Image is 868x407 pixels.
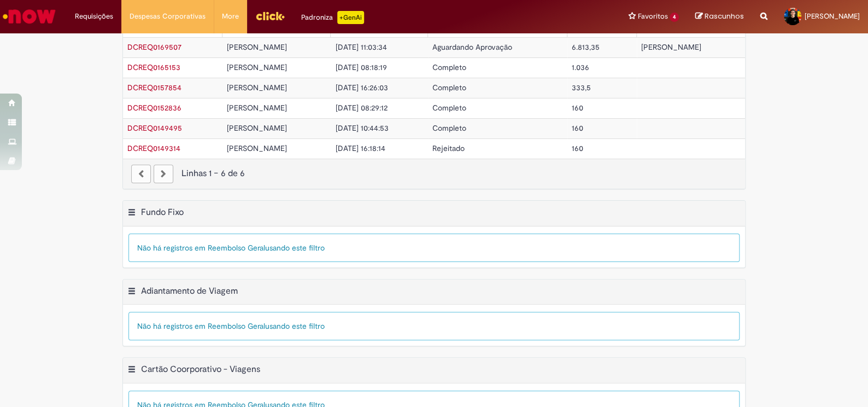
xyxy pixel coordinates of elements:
span: usando este filtro [265,321,325,331]
span: DCREQ0157854 [127,83,181,92]
span: [DATE] 10:44:53 [335,123,388,133]
div: Não há registros em Reembolso Geral [128,312,740,340]
a: Rascunhos [695,11,744,22]
h2: Cartão Coorporativo - Viagens [141,364,260,375]
span: [DATE] 11:03:34 [335,42,386,52]
span: [PERSON_NAME] [227,83,287,92]
div: Padroniza [301,11,364,24]
p: +GenAi [337,11,364,24]
span: [DATE] 16:26:03 [335,83,388,92]
img: ServiceNow [1,5,57,27]
span: DCREQ0149495 [127,123,182,133]
h2: Fundo Fixo [141,207,184,218]
h2: Adiantamento de Viagem [141,286,238,296]
a: Abrir Registro: DCREQ0152836 [127,103,181,113]
span: Rejeitado [432,143,465,153]
span: Requisições [75,11,113,22]
a: Abrir Registro: DCREQ0169507 [127,42,181,52]
img: click_logo_yellow_360x200.png [255,8,285,24]
span: 160 [572,103,583,113]
span: DCREQ0149314 [127,143,180,153]
button: Adiantamento de Viagem Menu de contexto [127,286,136,300]
span: DCREQ0165153 [127,62,180,72]
a: Abrir Registro: DCREQ0149314 [127,143,180,153]
span: 1.036 [572,62,589,72]
span: More [222,11,239,22]
span: [PERSON_NAME] [227,103,287,113]
span: 160 [572,143,583,153]
span: Completo [432,103,466,113]
span: DCREQ0152836 [127,103,181,113]
span: [PERSON_NAME] [227,62,287,72]
span: Aguardando Aprovação [432,42,512,52]
span: 4 [670,13,679,22]
nav: paginação [123,159,745,189]
button: Cartão Coorporativo - Viagens Menu de contexto [127,364,136,378]
span: 6.813,35 [572,42,600,52]
span: Completo [432,62,466,72]
span: Rascunhos [705,11,744,21]
a: Abrir Registro: DCREQ0157854 [127,83,181,92]
span: 333,5 [572,83,591,92]
a: Abrir Registro: DCREQ0149495 [127,123,182,133]
span: usando este filtro [265,243,325,253]
span: Favoritos [637,11,667,22]
span: [DATE] 08:29:12 [335,103,387,113]
div: Linhas 1 − 6 de 6 [131,167,737,180]
span: [DATE] 16:18:14 [335,143,385,153]
span: 160 [572,123,583,133]
span: [DATE] 08:18:19 [335,62,386,72]
span: [PERSON_NAME] [805,11,860,21]
span: [PERSON_NAME] [641,42,701,52]
span: DCREQ0169507 [127,42,181,52]
button: Fundo Fixo Menu de contexto [127,207,136,221]
span: [PERSON_NAME] [227,123,287,133]
div: Não há registros em Reembolso Geral [128,234,740,262]
span: Despesas Corporativas [130,11,206,22]
span: [PERSON_NAME] [227,42,287,52]
span: [PERSON_NAME] [227,143,287,153]
span: Completo [432,123,466,133]
span: Completo [432,83,466,92]
a: Abrir Registro: DCREQ0165153 [127,62,180,72]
